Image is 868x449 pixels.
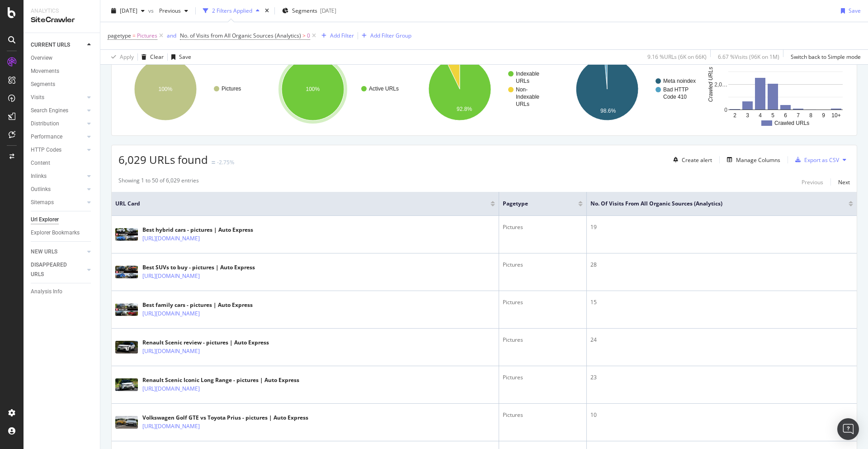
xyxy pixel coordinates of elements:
div: [DATE] [320,7,336,14]
span: = [132,32,136,39]
div: -2.75% [217,158,234,166]
button: Segments[DATE] [278,4,340,18]
div: A chart. [413,50,556,129]
div: DISAPPEARED URLS [31,260,76,279]
button: and [167,31,176,40]
div: Distribution [31,119,59,129]
div: Clear [150,53,164,61]
text: Indexable [516,94,539,100]
div: Renault Scenic review - pictures | Auto Express [142,339,269,347]
text: 5 [772,112,775,119]
button: Switch back to Simple mode [787,50,861,64]
div: Pictures [503,223,583,231]
span: Segments [292,7,317,14]
span: Previous [156,7,181,14]
text: Indexable [516,71,539,77]
a: Url Explorer [31,215,94,224]
text: Crawled URLs [708,67,714,102]
button: 2 Filters Applied [199,4,263,18]
a: [URL][DOMAIN_NAME] [142,309,200,318]
div: Pictures [503,336,583,344]
div: Open Intercom Messenger [837,418,859,440]
text: 10+ [832,112,841,119]
div: Save [849,7,861,14]
span: pagetype [108,32,131,39]
div: Pictures [503,298,583,306]
text: 3 [746,112,750,119]
svg: A chart. [560,50,703,129]
text: 92.8% [457,106,472,112]
div: and [167,32,176,39]
div: Explorer Bookmarks [31,228,80,238]
div: Analysis Info [31,287,62,296]
a: Visits [31,93,85,102]
div: Showing 1 to 50 of 6,029 entries [118,177,199,187]
text: 8 [810,112,813,119]
a: Movements [31,67,94,76]
div: 24 [590,336,853,344]
div: Volkswagen Golf GTE vs Toyota Prius - pictures | Auto Express [142,414,308,422]
button: Create alert [670,153,712,167]
div: 23 [590,373,853,382]
a: Distribution [31,119,85,129]
text: 2,0… [715,81,728,88]
div: Best hybrid cars - pictures | Auto Express [142,226,253,234]
div: Content [31,158,50,168]
a: Sitemaps [31,198,85,207]
text: Non- [516,86,528,93]
div: 28 [590,261,853,269]
span: pagetype [503,200,565,208]
span: URL Card [115,200,488,208]
a: Segments [31,80,94,89]
img: main image [115,416,138,429]
div: Previous [802,178,823,186]
div: 15 [590,298,853,306]
a: [URL][DOMAIN_NAME] [142,347,200,356]
div: CURRENT URLS [31,40,70,50]
text: Crawled URLs [774,120,809,126]
span: 6,029 URLs found [118,152,208,167]
button: Previous [156,4,192,18]
div: 10 [590,411,853,419]
a: Search Engines [31,106,85,115]
div: Save [179,53,191,61]
div: Visits [31,93,44,102]
div: Outlinks [31,185,51,194]
a: CURRENT URLS [31,40,85,50]
text: 6 [784,112,788,119]
div: Sitemaps [31,198,54,207]
div: A chart. [707,50,850,129]
div: Best SUVs to buy - pictures | Auto Express [142,263,255,272]
text: Pictures [222,86,241,92]
text: 4 [759,112,762,119]
text: 7 [797,112,800,119]
div: Switch back to Simple mode [791,53,861,61]
button: Save [168,50,191,64]
div: Inlinks [31,172,47,181]
text: URLs [516,101,529,107]
text: Bad HTTP [663,86,689,93]
a: Outlinks [31,185,85,194]
div: SiteCrawler [31,15,93,25]
text: 100% [306,86,320,92]
text: Active URLs [369,86,399,92]
button: Clear [138,50,164,64]
div: HTTP Codes [31,145,61,155]
a: DISAPPEARED URLS [31,260,85,279]
button: Add Filter Group [358,30,411,41]
div: Best family cars - pictures | Auto Express [142,301,253,309]
button: Manage Columns [723,154,780,165]
div: A chart. [118,50,261,129]
div: Export as CSV [804,156,839,164]
img: main image [115,303,138,316]
img: Equal [212,161,215,164]
span: Pictures [137,29,157,42]
div: NEW URLS [31,247,57,257]
span: No. of Visits from All Organic Sources (Analytics) [590,200,835,208]
button: Previous [802,177,823,187]
text: 9 [822,112,826,119]
button: [DATE] [108,4,148,18]
div: times [263,6,271,15]
div: A chart. [266,50,409,129]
